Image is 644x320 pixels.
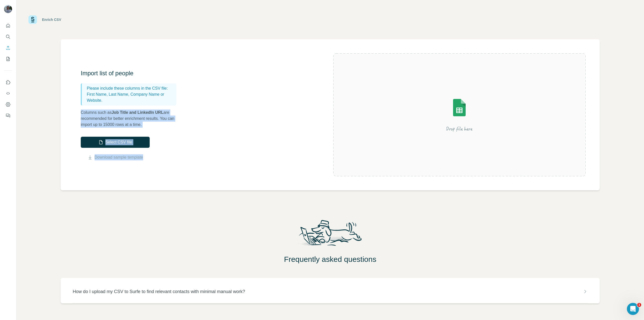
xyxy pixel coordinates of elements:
[414,85,505,145] img: Surfe Illustration - Drop file here or select below
[4,100,12,109] button: Dashboard
[28,15,37,24] img: Surfe Logo
[637,303,641,307] span: 1
[81,154,150,160] button: Download sample template
[81,110,181,128] p: Columns such as are recommended for better enrichment results. You can import up to 15000 rows at...
[4,89,12,98] button: Use Surfe API
[4,54,12,63] button: My lists
[4,111,12,120] button: Feedback
[81,137,150,148] button: Select CSV file
[627,303,639,315] iframe: Intercom live chat
[87,85,174,91] p: Please include these columns in the CSV file:
[73,288,245,295] p: How do I upload my CSV to Surfe to find relevant contacts with minimal manual work?
[16,255,644,264] h2: Frequently asked questions
[294,219,367,251] img: Surfe Mascot Illustration
[87,91,174,103] p: First Name, Last Name, Company Name or Website.
[4,21,12,30] button: Quick start
[112,110,164,115] span: Job Title and LinkedIn URL
[81,69,181,77] h3: Import list of people
[4,5,12,13] img: Avatar
[4,32,12,41] button: Search
[4,78,12,87] button: Use Surfe on LinkedIn
[95,154,143,160] a: Download sample template
[42,17,61,22] div: Enrich CSV
[4,43,12,52] button: Enrich CSV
